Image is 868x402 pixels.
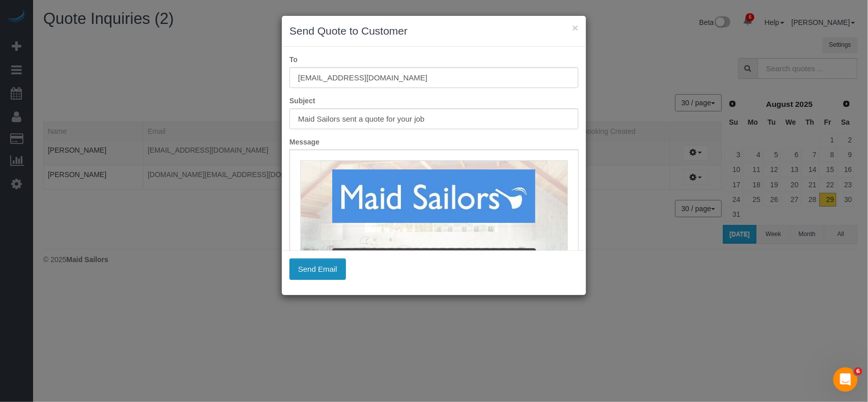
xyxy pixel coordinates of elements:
span: 6 [854,367,862,376]
h3: Send Quote to Customer [290,23,578,39]
label: Subject [282,96,586,106]
input: Subject [290,108,578,129]
iframe: Rich Text Editor, editor1 [290,150,578,309]
label: Message [282,137,586,147]
label: To [282,54,586,65]
iframe: Intercom live chat [833,367,858,392]
input: To [290,67,578,88]
button: Send Email [290,259,346,280]
button: × [572,22,578,33]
